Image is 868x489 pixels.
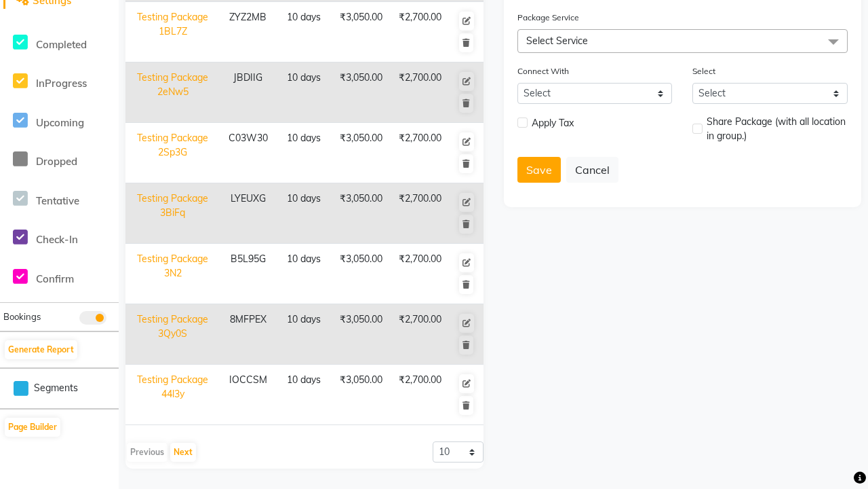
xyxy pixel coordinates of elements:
label: Select [692,65,715,77]
span: Tentative [36,194,79,207]
span: Dropped [36,155,77,168]
span: Share Package (with all location in group.) [707,115,848,143]
span: Bookings [3,311,41,322]
span: Check-In [36,233,78,246]
td: Testing Package 2Sp3G [125,123,220,183]
button: Generate Report [5,340,77,359]
label: Package Service [517,12,579,24]
td: 10 days [276,62,332,123]
td: 10 days [276,2,332,62]
td: ₹2,700.00 [391,244,450,304]
td: 10 days [276,365,332,425]
td: ₹3,050.00 [332,304,391,365]
td: B5L95G [220,244,276,304]
td: ₹2,700.00 [391,304,450,365]
span: InProgress [36,77,87,90]
td: ₹2,700.00 [391,123,450,183]
span: Select Service [526,35,588,47]
span: Apply Tax [532,116,574,130]
label: Connect With [517,65,569,77]
td: ₹2,700.00 [391,2,450,62]
span: Segments [34,381,78,395]
td: 10 days [276,183,332,244]
td: ₹2,700.00 [391,365,450,425]
td: C03W30 [220,123,276,183]
button: Save [517,157,561,183]
td: ₹3,050.00 [332,2,391,62]
td: ₹3,050.00 [332,244,391,304]
td: JBDIIG [220,62,276,123]
span: Upcoming [36,116,84,129]
td: IOCCSM [220,365,276,425]
td: 10 days [276,304,332,365]
td: LYEUXG [220,183,276,244]
td: Testing Package 1BL7Z [125,2,220,62]
span: Completed [36,38,87,51]
td: ₹3,050.00 [332,62,391,123]
td: ₹2,700.00 [391,62,450,123]
td: ZYZ2MB [220,2,276,62]
td: 10 days [276,123,332,183]
button: Cancel [566,157,618,183]
td: Testing Package 44l3y [125,365,220,425]
td: Testing Package 3BiFq [125,183,220,244]
td: Testing Package 3N2 [125,244,220,304]
td: 10 days [276,244,332,304]
td: ₹2,700.00 [391,183,450,244]
td: ₹3,050.00 [332,123,391,183]
td: ₹3,050.00 [332,183,391,244]
button: Next [170,443,196,462]
button: Page Builder [5,418,60,437]
td: Testing Package 2eNw5 [125,62,220,123]
span: Confirm [36,272,74,285]
td: ₹3,050.00 [332,365,391,425]
td: Testing Package 3Qy0S [125,304,220,365]
td: 8MFPEX [220,304,276,365]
